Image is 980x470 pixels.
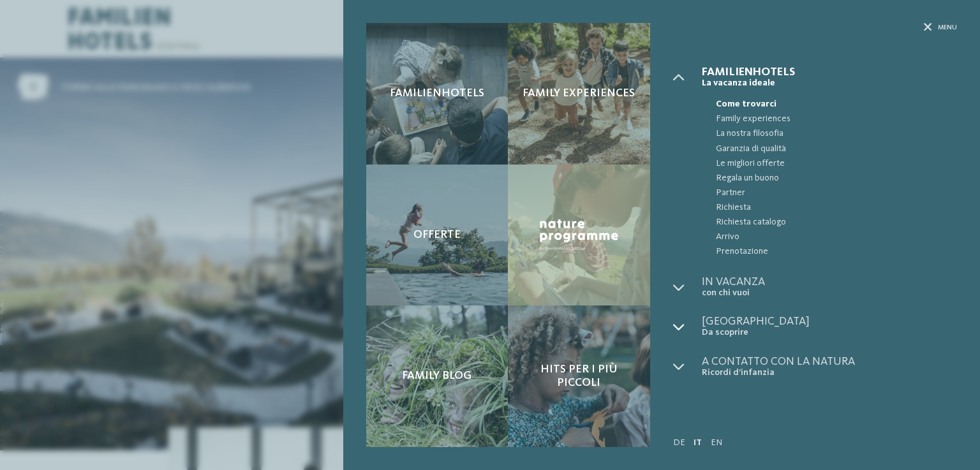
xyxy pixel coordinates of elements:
[702,126,957,141] a: La nostra filosofia
[413,228,461,242] span: Offerte
[716,112,957,126] span: Family experiences
[366,165,509,306] a: AKI: tutto quello che un bimbo può desiderare Offerte
[402,369,471,383] span: Family Blog
[938,23,957,33] span: Menu
[508,23,650,165] a: AKI: tutto quello che un bimbo può desiderare Family experiences
[366,305,509,447] a: AKI: tutto quello che un bimbo può desiderare Family Blog
[716,171,957,186] span: Regala un buono
[702,215,957,230] a: Richiesta catalogo
[390,87,484,101] span: Familienhotels
[537,216,621,254] img: Nature Programme
[702,142,957,156] a: Garanzia di qualità
[716,126,957,141] span: La nostra filosofia
[716,244,957,259] span: Prenotazione
[702,156,957,171] a: Le migliori offerte
[702,276,957,288] span: In vacanza
[694,438,702,447] a: IT
[702,112,957,126] a: Family experiences
[702,316,957,338] a: [GEOGRAPHIC_DATA] Da scoprire
[702,171,957,186] a: Regala un buono
[716,142,957,156] span: Garanzia di qualità
[702,186,957,200] a: Partner
[702,316,957,327] span: [GEOGRAPHIC_DATA]
[519,363,639,390] span: Hits per i più piccoli
[702,327,957,338] span: Da scoprire
[711,438,722,447] a: EN
[702,356,957,367] span: A contatto con la natura
[508,305,650,447] a: AKI: tutto quello che un bimbo può desiderare Hits per i più piccoli
[702,276,957,298] a: In vacanza con chi vuoi
[702,244,957,259] a: Prenotazione
[702,367,957,378] span: Ricordi d’infanzia
[716,200,957,215] span: Richiesta
[716,230,957,244] span: Arrivo
[523,87,635,101] span: Family experiences
[716,156,957,171] span: Le migliori offerte
[702,200,957,215] a: Richiesta
[716,186,957,200] span: Partner
[366,23,509,165] a: AKI: tutto quello che un bimbo può desiderare Familienhotels
[702,230,957,244] a: Arrivo
[702,66,957,78] span: Familienhotels
[702,356,957,378] a: A contatto con la natura Ricordi d’infanzia
[716,215,957,230] span: Richiesta catalogo
[702,288,957,298] span: con chi vuoi
[508,165,650,306] a: AKI: tutto quello che un bimbo può desiderare Nature Programme
[702,66,957,89] a: Familienhotels La vacanza ideale
[673,438,685,447] a: DE
[702,97,957,112] a: Come trovarci
[702,78,957,89] span: La vacanza ideale
[716,97,957,112] span: Come trovarci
